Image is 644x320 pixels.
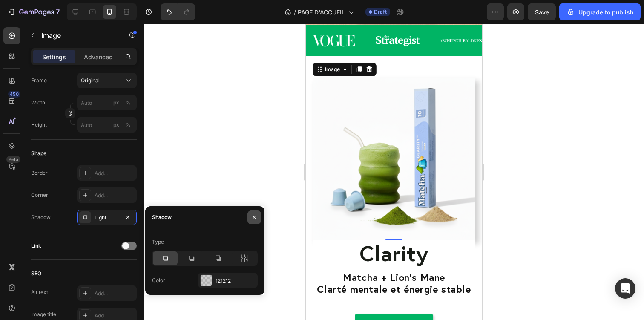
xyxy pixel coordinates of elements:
[31,270,41,277] div: SEO
[11,259,165,271] span: Clarté mentale et énergie stable
[134,15,178,19] img: [object Object]
[95,192,135,199] div: Add...
[31,242,41,250] div: Link
[298,8,345,17] span: PAGE D'ACCUEIL
[56,7,60,17] p: 7
[152,213,172,221] div: Shadow
[126,121,131,129] div: %
[37,247,139,259] span: Matcha + Lion’s Mane
[31,213,51,221] div: Shadow
[95,170,135,177] div: Add...
[294,8,296,17] span: /
[306,24,482,320] iframe: Design area
[31,169,48,177] div: Border
[6,156,20,163] div: Beta
[77,117,137,133] input: px%
[17,42,36,49] div: Image
[95,214,119,222] div: Light
[113,121,119,129] div: px
[95,312,135,320] div: Add...
[161,3,195,20] div: Undo/Redo
[31,99,45,107] label: Width
[54,215,122,243] strong: clarity
[8,91,20,98] div: 450
[123,120,133,130] button: px
[152,277,165,284] div: Color
[31,77,47,84] label: Frame
[95,290,135,297] div: Add...
[113,99,119,107] div: px
[31,150,46,157] div: Shape
[566,8,633,17] div: Upgrade to publish
[41,30,114,40] p: Image
[77,73,137,88] button: Original
[31,191,48,199] div: Corner
[216,277,256,285] div: 121212
[49,290,127,313] button: <p>Découvrir</p>
[31,288,48,296] div: Alt text
[528,3,556,20] button: Save
[535,9,549,16] span: Save
[77,95,137,110] input: px%
[126,99,131,107] div: %
[31,121,47,129] label: Height
[81,77,100,84] span: Original
[111,120,121,130] button: %
[615,278,635,299] div: Open Intercom Messenger
[31,311,56,318] div: Image title
[559,3,641,20] button: Upgrade to publish
[123,98,133,108] button: px
[374,8,387,16] span: Draft
[111,98,121,108] button: %
[7,54,170,216] img: gempages_579320845667664481-bd28410d-bf7d-40ac-bd05-0353652eb11b.webp
[3,3,63,20] button: 7
[152,238,164,246] div: Type
[84,52,113,61] p: Advanced
[42,52,66,61] p: Settings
